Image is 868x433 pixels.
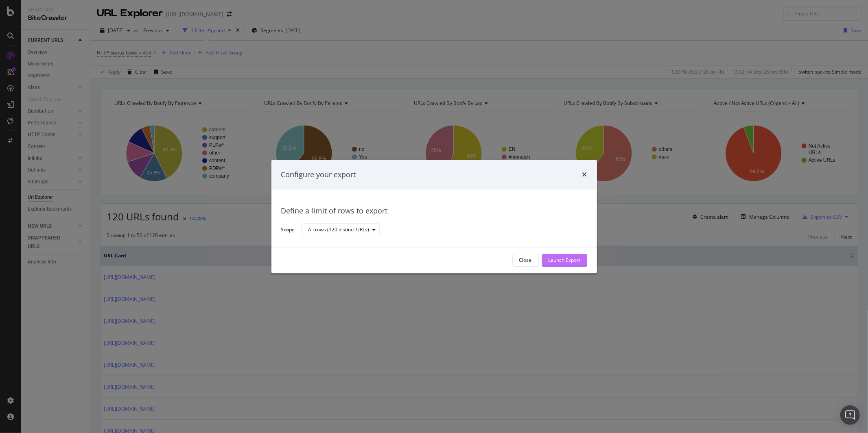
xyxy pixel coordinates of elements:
[82,47,89,54] img: tab_keywords_by_traffic_grey.svg
[549,257,581,264] div: Launch Export
[519,257,532,264] div: Close
[24,47,30,54] img: tab_domain_overview_orange.svg
[91,48,134,53] div: Keywords by Traffic
[840,405,860,425] div: Open Intercom Messenger
[23,13,40,20] div: v 4.0.25
[21,21,90,28] div: Domain: [DOMAIN_NAME]
[281,206,587,217] div: Define a limit of rows to export
[542,254,587,267] button: Launch Export
[308,228,370,233] div: All rows (120 distinct URLs)
[13,21,20,28] img: website_grey.svg
[512,254,539,267] button: Close
[582,170,587,180] div: times
[281,170,356,180] div: Configure your export
[13,13,20,20] img: logo_orange.svg
[302,224,380,237] button: All rows (120 distinct URLs)
[33,48,73,53] div: Domain Overview
[281,226,295,235] label: Scope
[271,160,597,273] div: modal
